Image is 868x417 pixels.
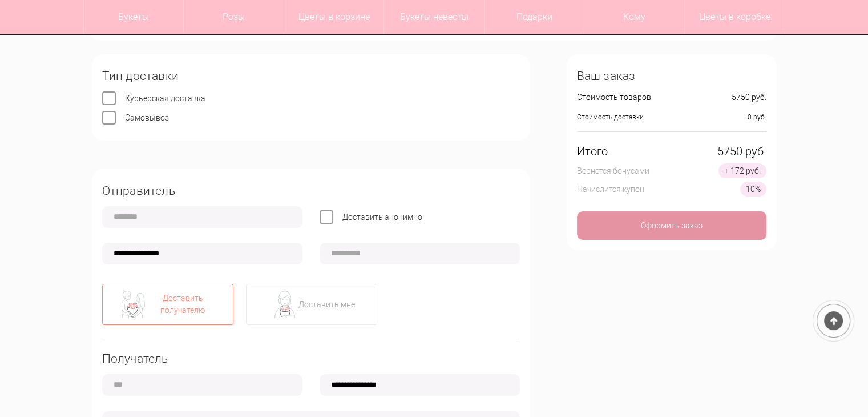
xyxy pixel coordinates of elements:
[748,111,766,123] div: 0 руб.
[125,94,205,103] span: Курьерская доставка
[577,211,766,240] div: Оформить заказ
[342,212,422,222] span: Доставить анонимно
[102,70,520,82] div: Тип доставки
[577,111,644,123] div: Стоимость доставки
[298,299,355,311] div: Доставить мне
[577,70,766,82] div: Ваш заказ
[577,183,644,195] div: Начислится купон
[125,113,169,122] span: Самовывоз
[740,182,766,197] div: 10%
[717,146,766,158] div: 5750 руб.
[102,353,520,365] div: Получатель
[577,91,651,103] div: Стоимость товаров
[147,292,219,316] div: Доставить получателю
[102,185,520,197] div: Отправитель
[577,146,608,158] div: Итого
[577,165,649,177] div: Вернется бонусами
[718,163,766,178] div: + 172 руб.
[732,91,766,103] div: 5750 руб.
